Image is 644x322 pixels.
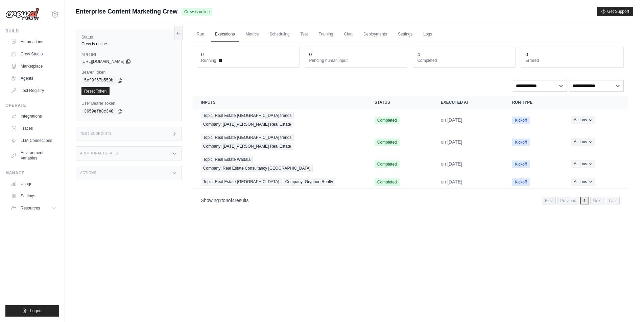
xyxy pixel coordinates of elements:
[419,27,436,42] a: Logs
[571,160,595,168] button: Actions for execution
[21,205,40,211] span: Resources
[441,139,462,145] time: August 25, 2025 at 14:22 IST
[76,7,177,16] span: Enterprise Content Marketing Crew
[201,51,204,58] div: 0
[81,107,116,116] code: 3659efb8c348
[571,116,595,124] button: Actions for execution
[441,117,462,123] time: August 25, 2025 at 14:22 IST
[193,96,366,109] th: Inputs
[8,203,59,214] button: Resources
[542,197,556,204] span: First
[512,160,530,168] span: Kickoff
[8,147,59,164] a: Environment Variables
[5,170,59,176] div: Manage
[580,197,589,204] span: 1
[340,27,357,42] a: Chat
[283,178,335,185] span: Company: Gryphon Realty
[8,49,59,59] a: Crew Studio
[242,27,263,42] a: Metrics
[8,191,59,201] a: Settings
[606,197,620,204] span: Last
[225,198,228,203] span: 4
[309,51,312,58] div: 0
[525,51,528,58] div: 0
[80,151,118,155] h3: Additional Details
[375,117,400,124] span: Completed
[8,73,59,84] a: Agents
[441,179,462,184] time: August 23, 2025 at 18:15 IST
[8,61,59,72] a: Marketplace
[8,36,59,47] a: Automations
[375,160,400,168] span: Completed
[571,178,595,186] button: Actions for execution
[571,138,595,146] button: Actions for execution
[80,171,96,175] h3: Actions
[5,8,39,21] img: Logo
[8,178,59,189] a: Usage
[201,156,358,172] a: View execution details for Topic
[504,96,563,109] th: Run Type
[5,28,59,34] div: Build
[201,178,282,185] span: Topic: Real Estate [GEOGRAPHIC_DATA]
[417,51,420,58] div: 4
[8,111,59,122] a: Integrations
[394,27,416,42] a: Settings
[315,27,337,42] a: Training
[441,161,462,167] time: August 24, 2025 at 14:48 IST
[5,103,59,108] div: Operate
[81,76,116,84] code: 5ef9f67b550b
[8,85,59,96] a: Tool Registry
[81,59,124,64] span: [URL][DOMAIN_NAME]
[557,197,579,204] span: Previous
[542,197,620,204] nav: Pagination
[433,96,504,109] th: Executed at
[30,308,43,314] span: Logout
[81,34,176,40] label: Status
[201,134,358,150] a: View execution details for Topic
[525,58,619,63] dt: Errored
[417,58,511,63] dt: Completed
[359,27,391,42] a: Deployments
[211,27,239,42] a: Executions
[265,27,293,42] a: Scheduling
[81,70,176,75] label: Bearer Token
[201,112,358,128] a: View execution details for Topic
[201,58,216,63] span: Running
[81,87,110,95] a: Reset Token
[193,192,628,209] nav: Pagination
[296,27,312,42] a: Test
[81,41,176,47] div: Crew is online
[81,101,176,106] label: User Bearer Token
[309,58,403,63] dt: Pending human input
[201,143,293,150] span: Company: [DATE][PERSON_NAME] Real Estate
[232,198,235,203] span: 4
[201,134,294,141] span: Topic: Real Estate [GEOGRAPHIC_DATA] trends
[8,123,59,134] a: Traces
[375,178,400,186] span: Completed
[375,139,400,146] span: Completed
[193,96,628,209] section: Crew executions table
[5,305,59,317] button: Logout
[182,8,212,16] span: Crew is online
[81,52,176,57] label: API URL
[201,165,313,172] span: Company: Real Estate Consultancy [GEOGRAPHIC_DATA]
[219,198,222,203] span: 1
[201,197,249,204] p: Showing to of results
[590,197,605,204] span: Next
[366,96,433,109] th: Status
[193,27,208,42] a: Run
[201,178,358,185] a: View execution details for Topic
[597,7,633,16] button: Get Support
[80,132,112,136] h3: Test Endpoints
[8,135,59,146] a: LLM Connections
[512,178,530,186] span: Kickoff
[512,139,530,146] span: Kickoff
[201,112,294,119] span: Topic: Real Estate [GEOGRAPHIC_DATA] trends
[512,117,530,124] span: Kickoff
[201,156,253,163] span: Topic: Real Estate Wadala
[201,121,293,128] span: Company: [DATE][PERSON_NAME] Real Estate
